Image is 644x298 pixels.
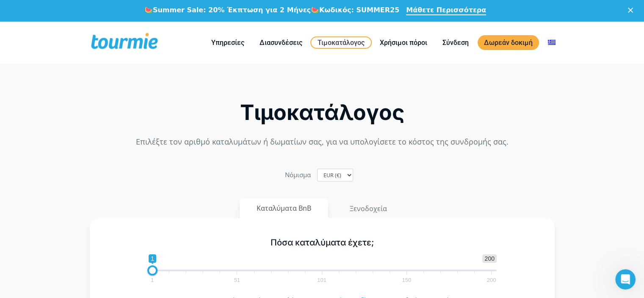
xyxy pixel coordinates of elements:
[316,278,328,282] span: 101
[406,6,486,15] a: Μάθετε Περισσότερα
[149,278,155,282] span: 1
[144,6,399,14] div: 🍉 🍉
[253,37,309,48] a: Διασυνδέσεις
[149,254,156,263] span: 1
[478,35,539,50] a: Δωρεάν δοκιμή
[285,169,311,181] label: Nόμισμα
[153,6,311,14] b: Summer Sale: 20% Έκπτωση για 2 Μήνες
[615,269,636,290] iframe: Intercom live chat
[436,37,475,48] a: Σύνδεση
[205,37,251,48] a: Υπηρεσίες
[90,103,555,123] h2: Τιμοκατάλογος
[401,278,412,282] span: 150
[373,37,434,48] a: Χρήσιμοι πόροι
[147,237,497,248] h5: Πόσα καταλύματα έχετε;
[332,198,404,219] button: Ξενοδοχεία
[486,278,498,282] span: 200
[628,8,636,13] div: Κλείσιμο
[482,254,496,263] span: 200
[310,36,372,49] a: Τιμοκατάλογος
[233,278,241,282] span: 51
[90,136,555,148] p: Επιλέξτε τον αριθμό καταλυμάτων ή δωματίων σας, για να υπολογίσετε το κόστος της συνδρομής σας.
[240,198,328,218] button: Καταλύματα BnB
[319,6,399,14] b: Κωδικός: SUMMER25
